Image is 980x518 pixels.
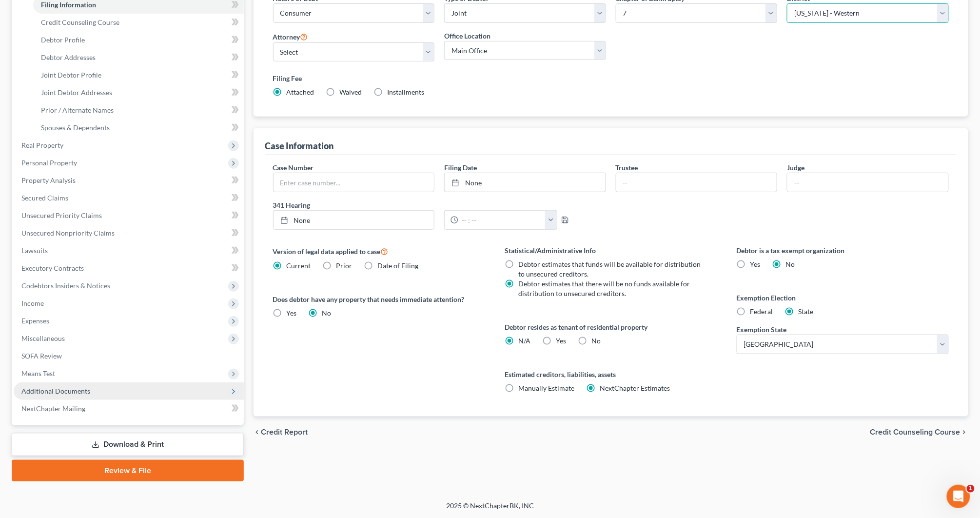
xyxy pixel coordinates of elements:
[33,66,244,84] a: Joint Debtor Profile
[336,261,353,270] span: Prior
[21,369,55,378] span: Means Test
[273,31,308,42] label: Attorney
[340,88,362,96] span: Waived
[261,428,308,436] span: Credit Report
[322,309,332,317] span: No
[33,119,244,137] a: Spouses & Dependents
[967,485,975,493] span: 1
[33,31,244,49] a: Debtor Profile
[750,307,773,316] span: Federal
[21,281,110,290] span: Codebtors Insiders & Notices
[787,173,948,192] input: --
[12,460,244,481] a: Review & File
[273,245,486,257] label: Version of legal data applied to case
[870,428,968,436] button: Credit Counseling Course chevron_right
[41,123,110,132] span: Spouses & Dependents
[254,428,308,436] button: chevron_left Credit Report
[505,322,717,332] label: Debtor resides as tenant of residential property
[265,140,334,152] div: Case Information
[518,384,574,392] span: Manually Estimate
[616,162,638,173] label: Trustee
[787,162,804,173] label: Judge
[21,264,84,272] span: Executory Contracts
[458,211,546,229] input: -- : --
[14,172,244,189] a: Property Analysis
[21,194,68,202] span: Secured Claims
[556,337,566,345] span: Yes
[41,0,96,9] span: Filing Information
[21,211,102,219] span: Unsecured Priority Claims
[518,260,701,278] span: Debtor estimates that funds will be available for distribution to unsecured creditors.
[14,242,244,259] a: Lawsuits
[287,261,311,270] span: Current
[21,317,49,325] span: Expenses
[444,31,490,41] label: Office Location
[41,88,112,97] span: Joint Debtor Addresses
[21,229,115,237] span: Unsecured Nonpriority Claims
[274,211,434,229] a: None
[41,36,85,44] span: Debtor Profile
[41,71,101,79] span: Joint Debtor Profile
[41,53,96,61] span: Debtor Addresses
[12,433,244,456] a: Download & Print
[518,337,530,345] span: N/A
[21,299,44,307] span: Income
[254,428,261,436] i: chevron_left
[33,101,244,119] a: Prior / Alternate Names
[388,88,425,96] span: Installments
[750,260,761,268] span: Yes
[737,324,787,335] label: Exemption State
[960,428,968,436] i: chevron_right
[21,246,48,255] span: Lawsuits
[21,404,85,413] span: NextChapter Mailing
[21,141,63,149] span: Real Property
[21,176,76,184] span: Property Analysis
[616,173,777,192] input: --
[21,334,65,342] span: Miscellaneous
[273,73,949,83] label: Filing Fee
[14,189,244,207] a: Secured Claims
[33,49,244,66] a: Debtor Addresses
[287,88,314,96] span: Attached
[445,173,606,192] a: None
[21,159,77,167] span: Personal Property
[737,293,949,303] label: Exemption Election
[21,352,62,360] span: SOFA Review
[273,162,314,173] label: Case Number
[505,245,717,256] label: Statistical/Administrative Info
[33,14,244,31] a: Credit Counseling Course
[947,485,970,508] iframe: Intercom live chat
[14,400,244,418] a: NextChapter Mailing
[737,245,949,256] label: Debtor is a tax exempt organization
[41,18,119,26] span: Credit Counseling Course
[378,261,419,270] span: Date of Filing
[14,347,244,365] a: SOFA Review
[870,428,960,436] span: Credit Counseling Course
[33,84,244,101] a: Joint Debtor Addresses
[14,259,244,277] a: Executory Contracts
[287,309,297,317] span: Yes
[799,307,814,316] span: State
[268,200,611,210] label: 341 Hearing
[591,337,601,345] span: No
[21,387,90,395] span: Additional Documents
[600,384,670,392] span: NextChapter Estimates
[41,106,114,114] span: Prior / Alternate Names
[273,294,486,304] label: Does debtor have any property that needs immediate attention?
[444,162,477,173] label: Filing Date
[505,369,717,379] label: Estimated creditors, liabilities, assets
[14,224,244,242] a: Unsecured Nonpriority Claims
[786,260,795,268] span: No
[518,279,690,298] span: Debtor estimates that there will be no funds available for distribution to unsecured creditors.
[274,173,434,192] input: Enter case number...
[14,207,244,224] a: Unsecured Priority Claims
